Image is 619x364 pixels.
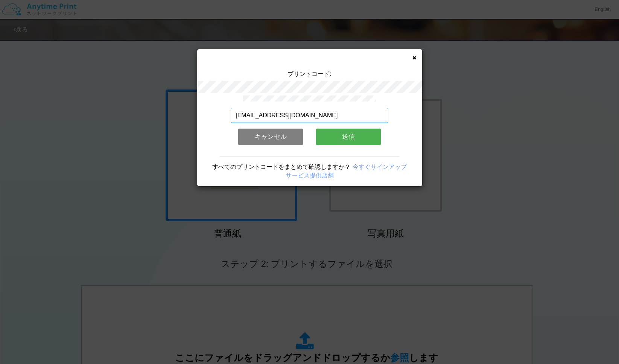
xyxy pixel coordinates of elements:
[353,164,407,170] a: 今すぐサインアップ
[238,129,303,145] button: キャンセル
[286,172,334,179] a: サービス提供店舗
[231,108,388,123] input: メールアドレス
[212,164,351,170] span: すべてのプリントコードをまとめて確認しますか？
[316,129,381,145] button: 送信
[287,71,331,77] span: プリントコード:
